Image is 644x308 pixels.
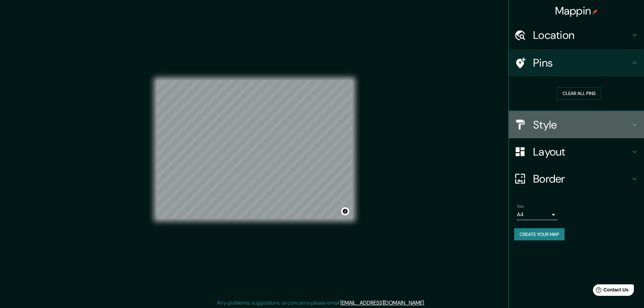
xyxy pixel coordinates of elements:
[157,80,353,219] canvas: Map
[533,172,630,186] h4: Border
[341,207,349,215] button: Toggle attribution
[517,203,524,209] label: Size
[425,299,426,307] div: .
[533,56,630,70] h4: Pins
[217,299,425,307] p: Any problems, suggestions, or concerns please email .
[592,9,598,15] img: pin-icon.png
[557,87,601,100] button: Clear all pins
[426,299,427,307] div: .
[509,22,644,49] div: Location
[340,299,424,306] a: [EMAIL_ADDRESS][DOMAIN_NAME]
[509,165,644,192] div: Border
[509,138,644,165] div: Layout
[517,209,557,220] div: A4
[509,49,644,76] div: Pins
[584,282,637,301] iframe: Help widget launcher
[533,118,630,132] h4: Style
[533,145,630,159] h4: Layout
[533,28,630,42] h4: Location
[514,228,565,241] button: Create your map
[509,111,644,138] div: Style
[555,4,598,18] h4: Mappin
